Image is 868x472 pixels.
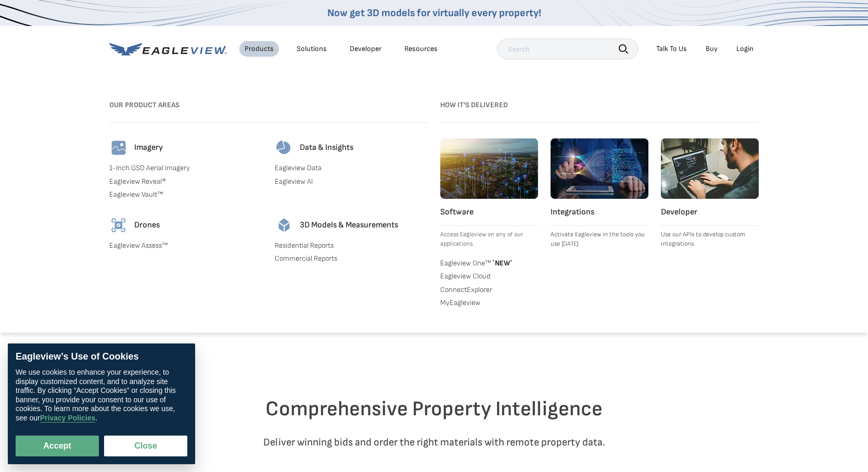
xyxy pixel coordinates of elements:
button: Close [104,436,187,456]
a: Developer [350,44,381,54]
h4: 3D Models & Measurements [300,220,398,231]
h4: Integrations [551,207,648,218]
a: Eagleview Assess™ [109,241,262,250]
a: Eagleview Reveal® [109,177,262,186]
img: data-icon.svg [275,138,293,157]
h4: Software [440,207,538,218]
input: Search [497,39,639,59]
p: Activate Eagleview in the tools you use [DATE]. [551,230,648,249]
div: Eagleview’s Use of Cookies [16,351,187,363]
a: Privacy Policies [40,414,96,423]
a: Buy [706,44,718,54]
p: Access Eagleview on any of our applications. [440,230,538,249]
div: Products [245,44,274,54]
a: Eagleview Cloud [440,272,538,281]
h2: Comprehensive Property Intelligence [130,397,738,422]
h4: Developer [661,207,759,218]
a: Developer Use our APIs to develop custom integrations. [661,138,759,249]
a: Eagleview AI [275,177,428,186]
img: software.webp [440,138,538,199]
a: MyEagleview [440,298,538,308]
h4: Drones [134,220,160,231]
a: Eagleview Data [275,163,428,173]
a: 1-Inch GSD Aerial Imagery [109,163,262,173]
div: Login [736,44,754,54]
div: We use cookies to enhance your experience, to display customized content, and to analyze site tra... [16,368,187,423]
a: Residential Reports [275,241,428,250]
button: Accept [16,436,99,456]
a: Eagleview Vault™ [109,190,262,199]
h3: Our Product Areas [109,97,428,113]
a: Commercial Reports [275,254,428,263]
img: imagery-icon.svg [109,138,128,157]
img: developer.webp [661,138,759,199]
p: Use our APIs to develop custom integrations. [661,230,759,249]
span: NEW [491,259,513,267]
img: integrations.webp [551,138,648,199]
h4: Data & Insights [300,143,353,153]
h4: Imagery [134,143,163,153]
a: Now get 3D models for virtually every property! [327,7,541,19]
img: 3d-models-icon.svg [275,216,293,235]
div: Resources [404,44,438,54]
p: Deliver winning bids and order the right materials with remote property data. [130,434,738,451]
a: Eagleview One™ *NEW* [440,257,538,267]
h3: How it's Delivered [440,97,759,113]
div: Solutions [297,44,327,54]
a: ConnectExplorer [440,285,538,295]
img: drones-icon.svg [109,216,128,235]
a: Integrations Activate Eagleview in the tools you use [DATE]. [551,138,648,249]
div: Talk To Us [656,44,687,54]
